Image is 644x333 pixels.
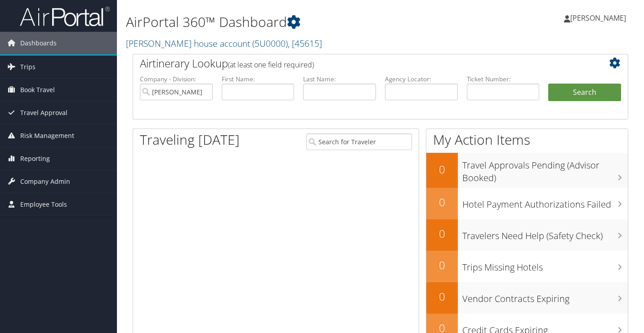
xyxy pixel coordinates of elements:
[20,193,67,216] span: Employee Tools
[288,37,322,49] span: , [ 45615 ]
[140,130,240,149] h1: Traveling [DATE]
[20,32,57,54] span: Dashboards
[306,133,411,150] input: Search for Traveler
[426,130,628,149] h1: My Action Items
[426,162,458,177] h2: 0
[20,6,110,27] img: airportal-logo.png
[126,37,322,49] a: [PERSON_NAME] house account
[20,147,50,170] span: Reporting
[426,195,458,210] h2: 0
[570,13,626,23] span: [PERSON_NAME]
[467,75,540,84] label: Ticket Number:
[426,226,458,241] h2: 0
[548,84,621,102] button: Search
[462,155,628,184] h3: Travel Approvals Pending (Advisor Booked)
[426,251,628,282] a: 0Trips Missing Hotels
[462,288,628,305] h3: Vendor Contracts Expiring
[252,37,288,49] span: ( 5U0000 )
[20,170,70,193] span: Company Admin
[20,79,55,101] span: Book Travel
[426,188,628,219] a: 0Hotel Payment Authorizations Failed
[426,153,628,187] a: 0Travel Approvals Pending (Advisor Booked)
[426,282,628,314] a: 0Vendor Contracts Expiring
[564,4,635,31] a: [PERSON_NAME]
[462,257,628,274] h3: Trips Missing Hotels
[140,56,580,71] h2: Airtinerary Lookup
[20,102,67,124] span: Travel Approval
[426,219,628,251] a: 0Travelers Need Help (Safety Check)
[222,75,295,84] label: First Name:
[385,75,458,84] label: Agency Locator:
[228,60,314,70] span: (at least one field required)
[20,124,74,147] span: Risk Management
[462,225,628,242] h3: Travelers Need Help (Safety Check)
[126,13,465,31] h1: AirPortal 360™ Dashboard
[426,289,458,304] h2: 0
[20,56,36,78] span: Trips
[303,75,376,84] label: Last Name:
[140,75,213,84] label: Company - Division:
[462,194,628,211] h3: Hotel Payment Authorizations Failed
[426,258,458,273] h2: 0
